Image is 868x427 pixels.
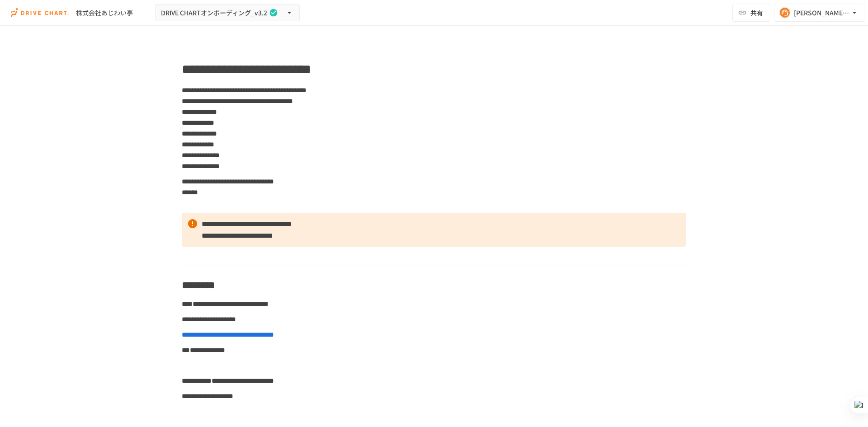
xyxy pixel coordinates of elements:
[774,4,864,22] button: [PERSON_NAME][EMAIL_ADDRESS][DOMAIN_NAME]
[732,4,770,22] button: 共有
[11,5,69,20] img: i9VDDS9JuLRLX3JIUyK59LcYp6Y9cayLPHs4hOxMB9W
[750,8,763,18] span: 共有
[76,8,133,18] div: 株式会社あじわい亭
[161,7,267,19] span: DRIVE CHARTオンボーディング_v3.2
[155,4,300,22] button: DRIVE CHARTオンボーディング_v3.2
[794,7,850,19] div: [PERSON_NAME][EMAIL_ADDRESS][DOMAIN_NAME]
